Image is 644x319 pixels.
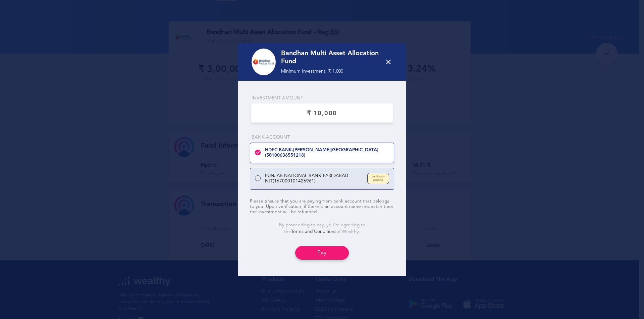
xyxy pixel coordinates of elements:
span: Investment Amount [252,95,303,101]
p: Please ensure that you are paying from bank account that belongs to you. Upon verification, if th... [250,199,394,215]
button: Pay [295,246,349,260]
p: Minimum Investment: ₹ 1,000 [281,68,343,74]
div: By proceeding to pay, you're agreeing to the of Wealthy. [272,222,372,235]
div: HDFC BANK - [PERSON_NAME][GEOGRAPHIC_DATA] ( 50100636551218 ) [250,143,394,163]
div: PUNJAB NATIONAL BANK - FARIDABAD NIT ( 167000101426961 ) [250,168,394,190]
p: Bandhan Multi Asset Allocation Fund [281,50,384,66]
input: Enter amount [257,106,387,120]
div: Verification pending [367,173,389,184]
a: Terms and Conditions [291,230,336,234]
span: Bank Account [252,135,290,140]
